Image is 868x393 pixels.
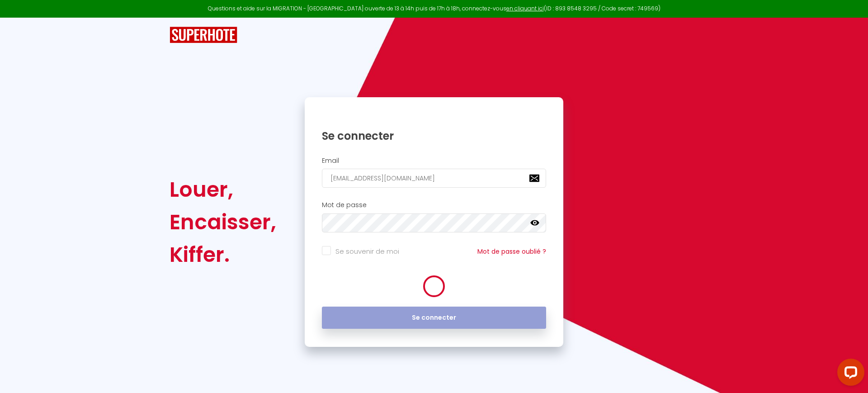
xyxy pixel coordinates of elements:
h2: Mot de passe [322,201,546,209]
div: Kiffer. [170,238,276,271]
h2: Email [322,157,546,165]
img: SuperHote logo [170,27,237,43]
h1: Se connecter [322,129,546,143]
div: Louer, [170,173,276,206]
button: Se connecter [322,307,546,329]
a: en cliquant ici [506,5,544,12]
a: Mot de passe oublié ? [477,247,546,256]
input: Ton Email [322,169,546,188]
iframe: LiveChat chat widget [830,355,868,393]
div: Encaisser, [170,206,276,238]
